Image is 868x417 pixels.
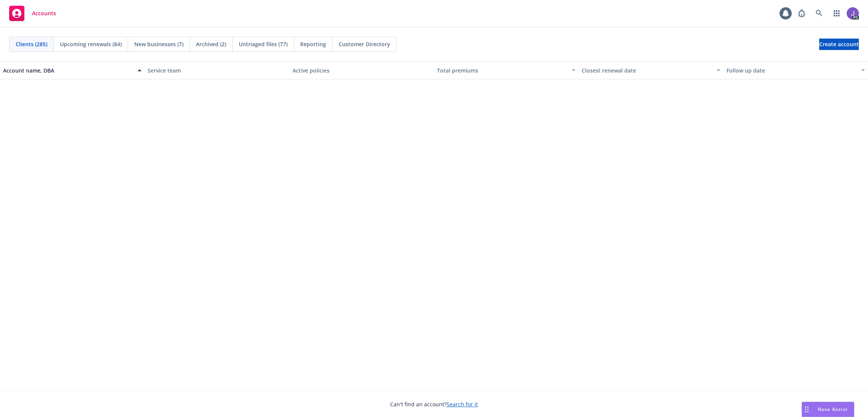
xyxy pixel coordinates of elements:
[6,3,59,24] a: Accounts
[239,40,288,48] span: Untriaged files (77)
[134,40,183,48] span: New businesses (7)
[390,400,478,408] span: Can't find an account?
[847,7,859,19] img: photo
[300,40,326,48] span: Reporting
[723,61,868,79] button: Follow up date
[16,40,47,48] span: Clients (285)
[802,402,812,417] div: Drag to move
[812,6,827,21] a: Search
[437,66,567,74] div: Total premiums
[794,6,809,21] a: Report a Bug
[582,66,712,74] div: Closest renewal date
[802,402,854,417] button: Nova Assist
[819,39,859,50] a: Create account
[819,37,859,52] span: Create account
[293,66,431,74] div: Active policies
[727,66,857,74] div: Follow up date
[434,61,579,79] button: Total premiums
[32,10,56,16] span: Accounts
[818,406,848,412] span: Nova Assist
[289,61,434,79] button: Active policies
[60,40,122,48] span: Upcoming renewals (84)
[339,40,390,48] span: Customer Directory
[3,66,133,74] div: Account name, DBA
[829,6,844,21] a: Switch app
[196,40,226,48] span: Archived (2)
[447,401,478,408] a: Search for it
[145,61,289,79] button: Service team
[579,61,723,79] button: Closest renewal date
[148,66,286,74] div: Service team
